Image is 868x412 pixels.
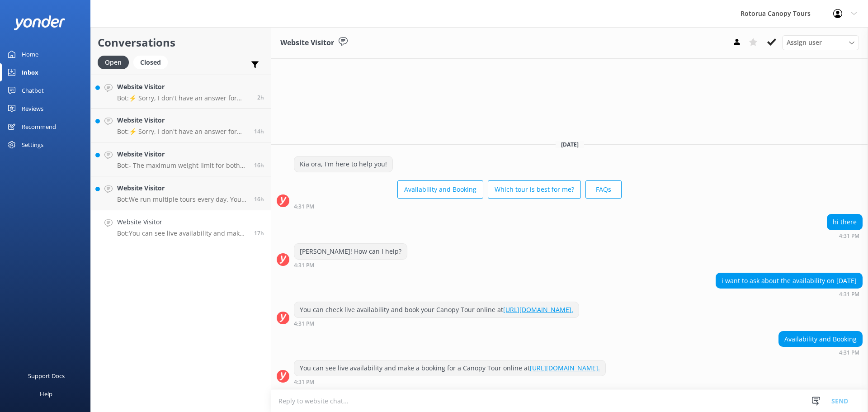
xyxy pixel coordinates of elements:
h4: Website Visitor [117,217,247,227]
span: [DATE] [556,141,584,148]
img: yonder-white-logo.png [14,15,66,30]
div: Sep 11 2025 04:31pm (UTC +12:00) Pacific/Auckland [716,291,863,297]
h4: Website Visitor [117,115,247,125]
div: Recommend [22,118,56,136]
a: Website VisitorBot:⚡ Sorry, I don't have an answer for that. Could you please try and rephrase yo... [91,109,271,142]
div: You can check live availability and book your Canopy Tour online at [294,302,579,317]
div: Home [22,45,38,63]
div: Kia ora, I'm here to help you! [294,156,392,172]
button: Which tour is best for me? [488,180,581,199]
h4: Website Visitor [117,82,250,92]
span: Sep 11 2025 04:31pm (UTC +12:00) Pacific/Auckland [254,229,264,237]
div: Sep 11 2025 04:31pm (UTC +12:00) Pacific/Auckland [827,232,863,239]
a: Website VisitorBot:⚡ Sorry, I don't have an answer for that. Could you please try and rephrase yo... [91,75,271,109]
div: Inbox [22,63,38,81]
div: Assign User [782,35,859,50]
div: Closed [133,56,168,69]
span: Sep 11 2025 06:01pm (UTC +12:00) Pacific/Auckland [254,195,264,203]
div: Sep 11 2025 04:31pm (UTC +12:00) Pacific/Auckland [294,379,606,385]
a: Website VisitorBot:We run multiple tours every day. You can check the availability and specific s... [91,176,271,210]
a: [URL][DOMAIN_NAME]. [530,364,600,372]
p: Bot: ⚡ Sorry, I don't have an answer for that. Could you please try and rephrase your question? A... [117,94,250,102]
p: Bot: You can see live availability and make a booking for a Canopy Tour online at [URL][DOMAIN_NA... [117,229,247,237]
div: Sep 11 2025 04:31pm (UTC +12:00) Pacific/Auckland [294,262,407,268]
a: Closed [133,57,172,67]
div: hi there [827,214,862,230]
p: Bot: We run multiple tours every day. You can check the availability and specific start times her... [117,195,247,204]
strong: 4:31 PM [294,263,314,268]
div: Open [98,56,129,69]
span: Sep 12 2025 08:00am (UTC +12:00) Pacific/Auckland [257,94,264,101]
h3: Website Visitor [280,37,334,49]
div: You can see live availability and make a booking for a Canopy Tour online at [294,360,605,376]
strong: 4:31 PM [839,350,859,355]
strong: 4:31 PM [839,292,859,297]
h4: Website Visitor [117,149,247,159]
strong: 4:31 PM [294,321,314,327]
strong: 4:31 PM [294,204,314,209]
div: Sep 11 2025 04:31pm (UTC +12:00) Pacific/Auckland [294,320,579,327]
h2: Conversations [98,34,264,51]
div: Sep 11 2025 04:31pm (UTC +12:00) Pacific/Auckland [294,203,622,209]
h4: Website Visitor [117,183,247,193]
button: FAQs [585,180,622,199]
a: Website VisitorBot:- The maximum weight limit for both the Original and Ultimate Canopy Tours is ... [91,142,271,176]
span: Sep 11 2025 08:11pm (UTC +12:00) Pacific/Auckland [254,128,264,135]
strong: 4:31 PM [294,379,314,385]
p: Bot: - The maximum weight limit for both the Original and Ultimate Canopy Tours is 120 kg. - The ... [117,161,247,170]
div: Reviews [22,99,43,118]
strong: 4:31 PM [839,233,859,239]
p: Bot: ⚡ Sorry, I don't have an answer for that. Could you please try and rephrase your question? A... [117,128,247,136]
div: i want to ask about the availability on [DATE] [716,273,862,289]
span: Assign user [787,38,822,47]
div: Chatbot [22,81,44,99]
span: Sep 11 2025 06:16pm (UTC +12:00) Pacific/Auckland [254,161,264,169]
a: Open [98,57,133,67]
div: Help [40,385,52,403]
div: Sep 11 2025 04:31pm (UTC +12:00) Pacific/Auckland [778,349,863,355]
div: Support Docs [28,367,65,385]
a: [URL][DOMAIN_NAME]. [503,305,573,314]
div: Settings [22,136,43,154]
button: Availability and Booking [397,180,483,199]
div: [PERSON_NAME]! How can I help? [294,244,407,259]
div: Availability and Booking [779,331,862,347]
a: Website VisitorBot:You can see live availability and make a booking for a Canopy Tour online at [... [91,210,271,244]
